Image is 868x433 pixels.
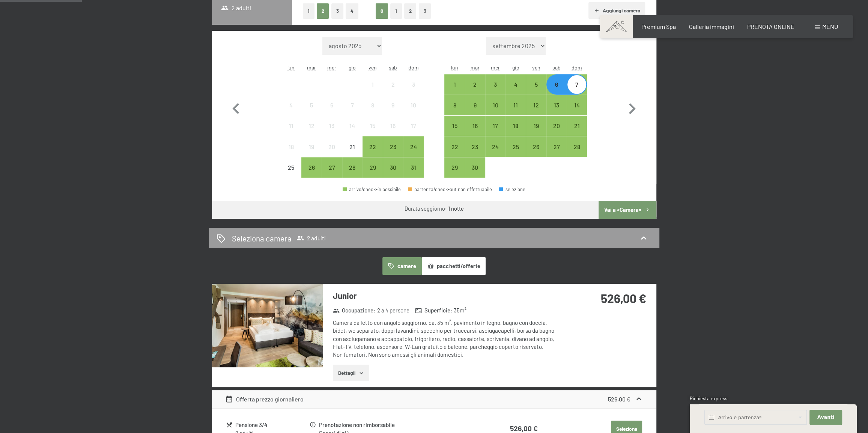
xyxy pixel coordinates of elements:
div: 13 [322,123,341,142]
div: partenza/check-out non effettuabile [408,187,492,192]
abbr: mercoledì [491,64,500,71]
a: Premium Spa [641,23,675,30]
div: 22 [445,144,464,163]
div: 27 [322,164,341,183]
div: 30 [384,164,402,183]
button: 1 [303,3,314,19]
div: 14 [343,123,362,142]
div: Sat Aug 30 2025 [383,157,403,178]
div: arrivo/check-in possibile [505,136,526,157]
span: Avanti [817,414,834,421]
button: Vai a «Camera» [599,201,656,219]
div: Tue Sep 30 2025 [465,157,485,178]
a: Galleria immagini [689,23,734,30]
div: Tue Aug 26 2025 [301,157,322,178]
div: Sat Sep 06 2025 [546,74,567,95]
span: 2 a 4 persone [377,306,409,314]
div: Sun Aug 31 2025 [403,157,423,178]
div: 23 [384,144,402,163]
div: 13 [547,102,566,121]
div: 10 [486,102,505,121]
abbr: martedì [471,64,480,71]
div: arrivo/check-in non effettuabile [403,116,423,136]
div: Fri Sep 19 2025 [526,116,546,136]
div: 17 [486,123,505,142]
div: Wed Sep 17 2025 [485,116,505,136]
div: arrivo/check-in possibile [363,136,383,157]
div: 1 [363,81,382,100]
div: 15 [445,123,464,142]
div: 2 [384,81,402,100]
div: arrivo/check-in non effettuabile [363,95,383,115]
strong: Superficie : [415,306,452,314]
div: 19 [527,123,545,142]
div: arrivo/check-in possibile [465,95,485,115]
div: Wed Aug 27 2025 [322,157,342,178]
div: 14 [567,102,586,121]
div: Thu Aug 21 2025 [342,136,363,157]
div: arrivo/check-in possibile [505,74,526,95]
div: arrivo/check-in non effettuabile [301,116,322,136]
div: Wed Aug 20 2025 [322,136,342,157]
div: 6 [547,81,566,100]
div: Thu Aug 07 2025 [342,95,363,115]
div: 21 [567,123,586,142]
button: 3 [419,3,431,19]
div: arrivo/check-in possibile [485,116,505,136]
button: Dettagli [333,365,369,381]
div: 20 [322,144,341,163]
div: Durata soggiorno: [405,205,464,213]
div: Sun Sep 21 2025 [567,116,587,136]
div: Sat Aug 16 2025 [383,116,403,136]
div: arrivo/check-in possibile [546,74,567,95]
div: Wed Sep 24 2025 [485,136,505,157]
div: Thu Sep 18 2025 [505,116,526,136]
div: Tue Sep 23 2025 [465,136,485,157]
div: 24 [404,144,423,163]
abbr: mercoledì [327,64,336,71]
span: 35 m² [454,306,466,314]
div: Tue Aug 05 2025 [301,95,322,115]
div: 15 [363,123,382,142]
div: Mon Aug 11 2025 [281,116,301,136]
div: Mon Sep 01 2025 [444,74,465,95]
div: 25 [506,144,525,163]
div: 28 [343,164,362,183]
a: PRENOTA ONLINE [747,23,794,30]
div: Fri Sep 05 2025 [526,74,546,95]
strong: 526,00 € [608,395,630,403]
div: 29 [445,164,464,183]
div: Fri Aug 22 2025 [363,136,383,157]
div: arrivo/check-in possibile [526,74,546,95]
div: Mon Aug 04 2025 [281,95,301,115]
button: pacchetti/offerte [422,257,486,275]
div: 18 [282,144,301,163]
span: Menu [822,23,838,30]
div: 27 [547,144,566,163]
div: arrivo/check-in non effettuabile [322,136,342,157]
div: arrivo/check-in non effettuabile [281,116,301,136]
div: 10 [404,102,423,121]
div: 5 [527,81,545,100]
div: arrivo/check-in non effettuabile [342,95,363,115]
div: Sun Sep 28 2025 [567,136,587,157]
div: Fri Aug 29 2025 [363,157,383,178]
strong: 526,00 € [601,291,646,305]
div: Sun Aug 24 2025 [403,136,423,157]
div: 12 [527,102,545,121]
abbr: domenica [408,64,419,71]
abbr: giovedì [512,64,519,71]
div: Tue Aug 19 2025 [301,136,322,157]
div: 21 [343,144,362,163]
button: Mese successivo [621,37,643,178]
div: arrivo/check-in possibile [363,157,383,178]
div: Camera da letto con angolo soggiorno, ca. 35 m², pavimento in legno, bagno con doccia, bidet, wc ... [333,319,556,359]
div: Offerta prezzo giornaliero [225,395,304,404]
div: Sun Sep 07 2025 [567,74,587,95]
div: 11 [506,102,525,121]
div: Tue Sep 09 2025 [465,95,485,115]
img: mss_renderimg.php [212,284,323,367]
div: arrivo/check-in possibile [526,136,546,157]
div: 29 [363,164,382,183]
